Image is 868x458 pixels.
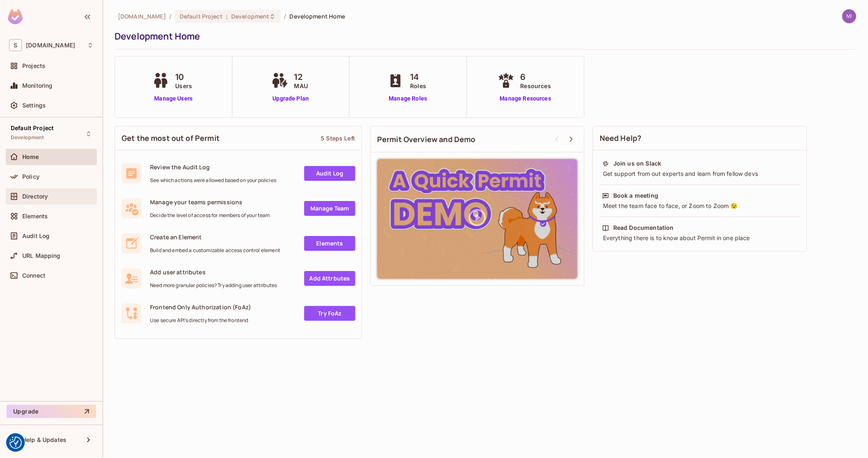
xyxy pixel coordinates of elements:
span: Use secure API's directly from the frontend [150,317,251,324]
div: Meet the team face to face, or Zoom to Zoom 😉 [602,202,798,210]
span: Directory [22,193,48,200]
div: Book a meeting [613,192,658,200]
span: Development Home [290,12,345,20]
div: Development Home [115,30,852,42]
span: See which actions were allowed based on your policies [150,177,276,184]
span: Policy [22,173,40,180]
img: Revisit consent button [9,437,22,449]
span: Users [175,82,192,90]
a: Manage Resources [496,94,555,103]
div: Everything there is to know about Permit in one place [602,234,798,242]
span: : [225,13,228,20]
button: Upgrade [7,405,96,418]
img: michal.wojcik@testshipping.com [842,9,856,23]
div: Join us on Slack [613,159,661,168]
span: Home [22,154,39,160]
span: Resources [521,82,551,90]
span: 10 [175,71,192,83]
span: Permit Overview and Demo [377,134,476,145]
span: 12 [294,71,308,83]
span: Build and embed a customizable access control element [150,247,280,254]
span: Workspace: sea.live [26,42,75,49]
a: Try FoAz [304,306,355,321]
span: Development [231,12,269,20]
div: 5 Steps Left [321,134,355,142]
a: Upgrade Plan [270,94,312,103]
span: Review the Audit Log [150,163,276,171]
a: Manage Users [150,94,196,103]
a: Manage Roles [385,94,430,103]
span: Decide the level of access for members of your team [150,212,270,219]
li: / [169,12,171,20]
a: Audit Log [304,166,355,181]
span: Development [11,134,44,141]
span: Create an Element [150,233,280,241]
a: Elements [304,236,355,251]
span: Need Help? [600,133,642,143]
span: Elements [22,213,48,220]
div: Read Documentation [613,224,674,232]
button: Consent Preferences [9,437,22,449]
span: URL Mapping [22,252,61,259]
span: Need more granular policies? Try adding user attributes [150,282,277,289]
img: SReyMgAAAABJRU5ErkJggg== [8,9,23,24]
span: Monitoring [22,82,53,89]
span: Default Project [11,125,54,131]
span: Projects [22,63,45,69]
a: Add Attrbutes [304,271,355,286]
span: Get the most out of Permit [122,133,220,143]
span: the active workspace [118,12,166,20]
span: Frontend Only Authorization (FoAz) [150,303,251,311]
a: Manage Team [304,201,355,216]
span: Manage your teams permissions [150,198,270,206]
span: Audit Log [22,233,49,239]
li: / [284,12,286,20]
span: Settings [22,102,46,109]
span: Roles [410,82,426,90]
span: 6 [521,71,551,83]
span: Connect [22,272,45,279]
div: Get support from out experts and learn from fellow devs [602,170,798,178]
span: 14 [410,71,426,83]
span: S [9,39,22,51]
span: Add user attributes [150,268,277,276]
span: Default Project [180,12,223,20]
span: MAU [294,82,308,90]
span: Help & Updates [22,437,66,443]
